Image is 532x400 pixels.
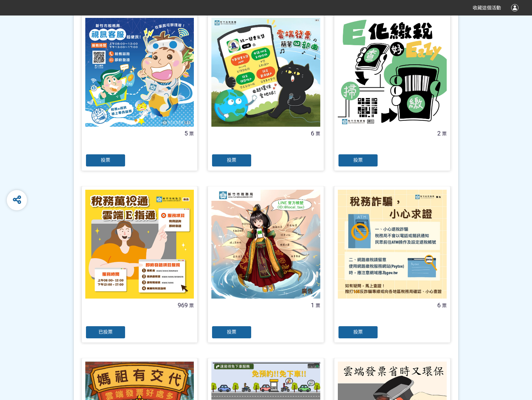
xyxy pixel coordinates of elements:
[353,329,363,335] span: 投票
[473,5,501,10] span: 收藏這個活動
[437,302,441,309] span: 6
[82,14,198,171] a: 5票投票
[316,131,320,136] span: 票
[442,131,447,136] span: 票
[208,14,324,171] a: 6票投票
[334,186,450,343] a: 6票投票
[101,157,110,163] span: 投票
[178,302,188,309] span: 969
[208,186,324,343] a: 1票投票
[437,130,441,137] span: 2
[189,131,194,136] span: 票
[442,303,447,308] span: 票
[82,186,198,343] a: 969票已投票
[98,329,113,335] span: 已投票
[189,303,194,308] span: 票
[316,303,320,308] span: 票
[334,14,450,171] a: 2票投票
[184,130,188,137] span: 5
[311,130,314,137] span: 6
[227,157,236,163] span: 投票
[353,157,363,163] span: 投票
[311,302,314,309] span: 1
[227,329,236,335] span: 投票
